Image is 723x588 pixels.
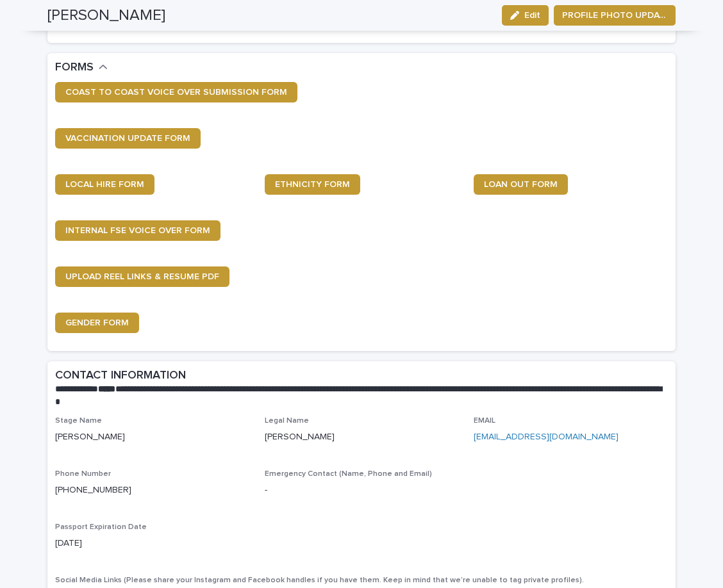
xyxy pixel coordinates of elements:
[55,82,297,102] a: COAST TO COAST VOICE OVER SUBMISSION FORM
[55,470,111,478] span: Phone Number
[65,318,129,327] span: GENDER FORM
[265,174,360,195] a: ETHNICITY FORM
[55,430,249,444] p: [PERSON_NAME]
[265,470,432,478] span: Emergency Contact (Name, Phone and Email)
[265,484,459,497] p: -
[55,417,102,425] span: Stage Name
[55,266,229,287] a: UPLOAD REEL LINKS & RESUME PDF
[474,174,568,195] a: LOAN OUT FORM
[562,9,667,22] span: PROFILE PHOTO UPDATE
[55,128,201,149] a: VACCINATION UPDATE FORM
[55,523,147,531] span: Passport Expiration Date
[47,6,165,25] h2: [PERSON_NAME]
[55,174,154,195] a: LOCAL HIRE FORM
[65,272,219,281] span: UPLOAD REEL LINKS & RESUME PDF
[502,5,549,26] button: Edit
[55,576,584,584] span: Social Media Links (Please share your Instagram and Facebook handles if you have them. Keep in mi...
[65,180,144,189] span: LOCAL HIRE FORM
[265,417,309,425] span: Legal Name
[55,61,94,75] h2: FORMS
[55,369,186,383] h2: CONTACT INFORMATION
[55,486,131,494] a: [PHONE_NUMBER]
[554,5,676,26] button: PROFILE PHOTO UPDATE
[265,430,459,444] p: [PERSON_NAME]
[55,220,220,241] a: INTERNAL FSE VOICE OVER FORM
[474,417,495,425] span: EMAIL
[65,88,287,97] span: COAST TO COAST VOICE OVER SUBMISSION FORM
[275,180,350,189] span: ETHNICITY FORM
[65,134,190,143] span: VACCINATION UPDATE FORM
[55,313,139,333] a: GENDER FORM
[474,432,619,441] a: [EMAIL_ADDRESS][DOMAIN_NAME]
[484,180,558,189] span: LOAN OUT FORM
[524,11,540,20] span: Edit
[55,537,668,550] p: [DATE]
[65,226,210,235] span: INTERNAL FSE VOICE OVER FORM
[55,61,108,75] button: FORMS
